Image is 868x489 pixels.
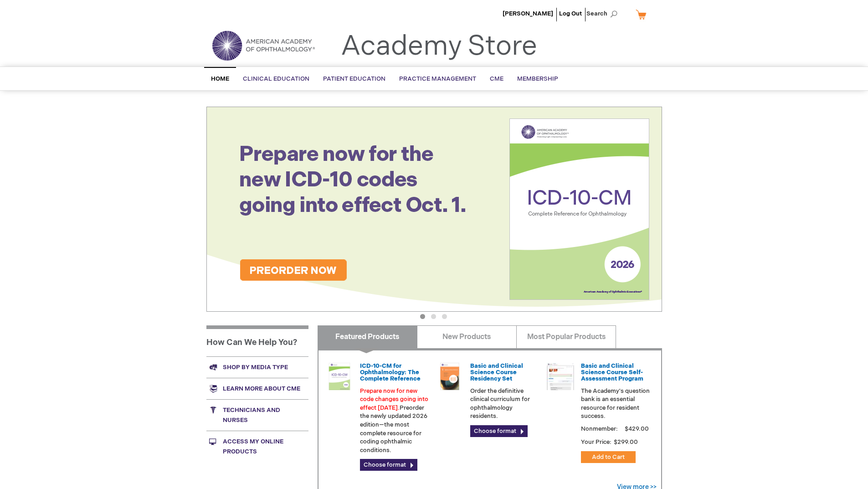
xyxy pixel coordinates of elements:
[613,438,639,446] span: $299.00
[547,363,574,390] img: bcscself_20.jpg
[581,387,650,421] p: The Academy's question bank is an essential resource for resident success.
[360,387,429,455] p: Preorder the newly updated 2026 edition—the most complete resource for coding ophthalmic conditions.
[470,362,523,383] a: Basic and Clinical Science Course Residency Set
[243,75,309,82] span: Clinical Education
[360,387,428,412] font: Prepare now for new code changes going into effect [DATE].
[623,425,650,432] span: $429.00
[206,325,308,356] h1: How Can We Help You?
[517,75,558,82] span: Membership
[436,363,463,390] img: 02850963u_47.png
[503,10,553,17] a: [PERSON_NAME]
[206,431,308,462] a: Access My Online Products
[581,423,618,435] strong: Nonmember:
[323,75,385,82] span: Patient Education
[206,378,308,399] a: Learn more about CME
[420,314,425,319] button: 1 of 3
[470,425,528,437] a: Choose format
[470,387,539,421] p: Order the definitive clinical curriculum for ophthalmology residents.
[581,451,636,463] button: Add to Cart
[431,314,436,319] button: 2 of 3
[360,362,421,383] a: ICD-10-CM for Ophthalmology: The Complete Reference
[417,325,517,348] a: New Products
[581,438,611,446] strong: Your Price:
[490,75,503,82] span: CME
[211,75,229,82] span: Home
[442,314,447,319] button: 3 of 3
[206,356,308,378] a: Shop by media type
[559,10,582,17] a: Log Out
[581,362,643,383] a: Basic and Clinical Science Course Self-Assessment Program
[586,5,621,23] span: Search
[516,325,616,348] a: Most Popular Products
[360,459,417,471] a: Choose format
[399,75,476,82] span: Practice Management
[318,325,417,348] a: Featured Products
[206,399,308,431] a: Technicians and nurses
[341,30,537,63] a: Academy Store
[326,363,353,390] img: 0120008u_42.png
[592,453,625,461] span: Add to Cart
